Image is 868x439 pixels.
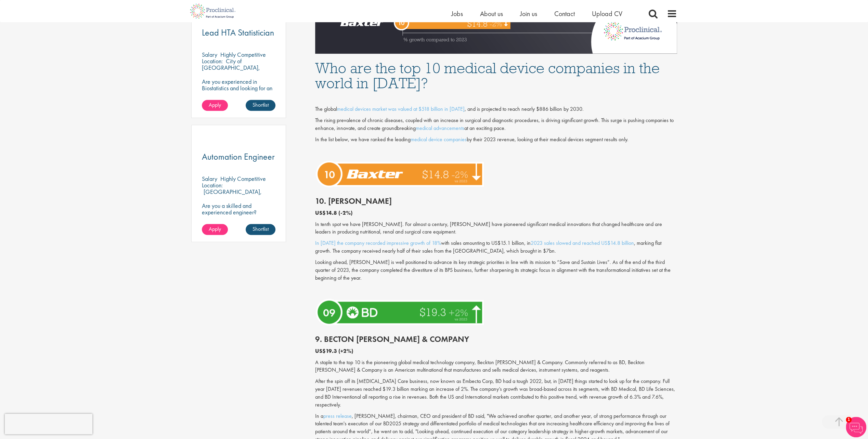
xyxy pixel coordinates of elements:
span: Apply [209,101,221,108]
p: with sales amounting to US$15.1 billion, in , marking flat growth. The company received nearly ha... [315,239,677,255]
p: In tenth spot we have [PERSON_NAME]. For almost a century, [PERSON_NAME] have pioneered significa... [315,221,677,236]
p: In the list below, we have ranked the leading by their 2023 revenue, looking at their medical dev... [315,136,677,144]
p: After the spin off its [MEDICAL_DATA] Care business, now known as Embecta Corp, BD had a tough 20... [315,377,677,409]
p: The global , and is projected to reach nearly $886 billion by 2030. [315,105,677,113]
h1: Who are the top 10 medical device companies in the world in [DATE]? [315,61,677,91]
a: medical devices market was valued at $518 billion in [DATE] [337,105,465,112]
p: Are you experienced in Biostatistics and looking for an exciting new challenge where you can assi... [202,78,276,111]
a: Apply [202,100,228,111]
p: City of [GEOGRAPHIC_DATA], [GEOGRAPHIC_DATA] [202,57,260,78]
img: Chatbot [846,417,866,437]
a: Contact [554,9,575,18]
p: Highly Competitive [220,51,266,58]
span: Salary [202,51,217,58]
a: Lead HTA Statistician [202,28,276,37]
iframe: reCAPTCHA [5,414,92,434]
a: About us [480,9,503,18]
p: [GEOGRAPHIC_DATA], [GEOGRAPHIC_DATA] [202,188,262,202]
h2: 9. Becton [PERSON_NAME] & Company [315,335,677,344]
h2: 10. [PERSON_NAME] [315,197,677,205]
a: Jobs [451,9,463,18]
a: Join us [520,9,537,18]
span: Apply [209,225,221,232]
p: The rising prevalence of chronic diseases, coupled with an increase in surgical and diagnostic pr... [315,117,677,132]
span: Location: [202,57,223,65]
a: Upload CV [592,9,622,18]
a: Automation Engineer [202,152,276,161]
span: Location: [202,181,223,189]
a: Shortlist [246,224,275,235]
a: Apply [202,224,228,235]
p: Are you a skilled and experienced engineer? Looking for your next opportunity to assist with impa... [202,202,276,241]
a: medical device companies [411,136,467,143]
span: Automation Engineer [202,151,275,162]
a: press release [323,412,352,420]
span: 1 [846,417,852,423]
span: Salary [202,175,217,183]
span: Lead HTA Statistician [202,27,274,38]
a: 2023 sales slowed and reached US$14.8 billion [531,239,634,247]
p: Looking ahead, [PERSON_NAME] is well positioned to advance its key strategic priorities in line w... [315,258,677,282]
b: US$19.3 (+2%) [315,347,353,355]
a: Shortlist [246,100,275,111]
p: Highly Competitive [220,175,266,183]
a: medical advancements [416,124,464,132]
p: A staple to the top 10 is the pioneering global medical technology company, Beckton [PERSON_NAME]... [315,359,677,374]
a: In [DATE] the company recorded impressive growth of 18% [315,239,441,247]
b: US$14.8 (-2%) [315,209,353,216]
